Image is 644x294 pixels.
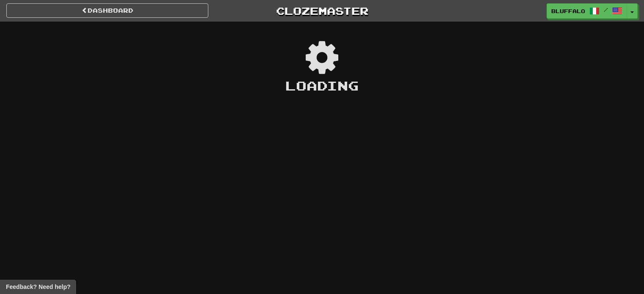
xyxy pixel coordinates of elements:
span: Open feedback widget [6,283,70,291]
a: Dashboard [6,3,208,18]
a: bluffalo / [547,3,627,19]
span: / [604,7,608,13]
span: bluffalo [551,7,585,15]
a: Clozemaster [221,3,423,18]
